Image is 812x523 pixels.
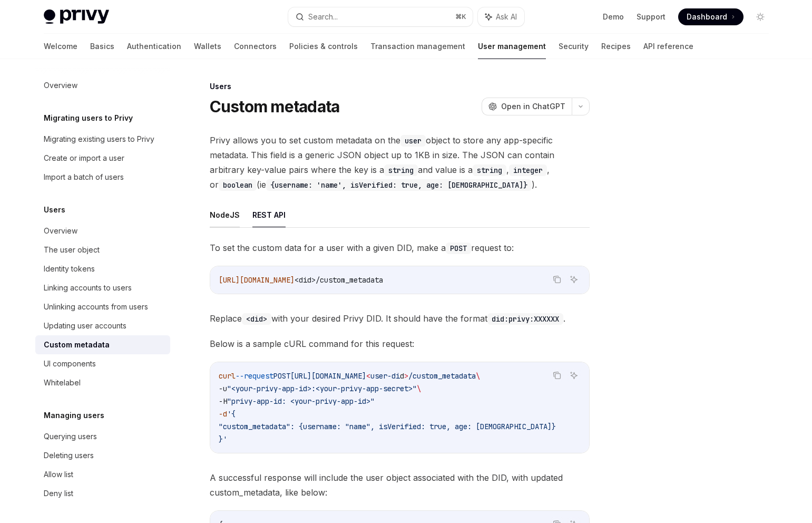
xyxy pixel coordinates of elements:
button: REST API [252,202,286,227]
span: <did>/custom_metadata [295,275,383,285]
button: Ask AI [478,7,524,26]
div: Create or import a user [44,152,124,164]
div: Deleting users [44,449,94,462]
a: API reference [643,34,693,59]
h1: Custom metadata [210,97,340,116]
span: d [400,371,404,381]
div: Updating user accounts [44,319,126,332]
a: User management [478,34,546,59]
span: -H [219,396,227,406]
span: "custom_metadata": {username: "name", isVerified: true, age: [DEMOGRAPHIC_DATA]} [219,422,556,431]
span: user-di [370,371,400,381]
span: Open in ChatGPT [501,101,565,112]
a: Allow list [35,465,170,484]
a: UI components [35,354,170,373]
a: Transaction management [370,34,465,59]
button: Ask AI [567,369,581,382]
a: Support [637,12,666,22]
a: The user object [35,240,170,259]
a: Connectors [234,34,277,59]
span: '{ [227,409,236,419]
span: > [404,371,408,381]
a: Basics [90,34,114,59]
code: string [473,164,506,176]
span: POST [273,371,290,381]
div: Overview [44,79,77,92]
div: UI components [44,357,96,370]
span: curl [219,371,236,381]
span: A successful response will include the user object associated with the DID, with updated custom_m... [210,470,590,500]
div: Import a batch of users [44,171,124,183]
code: POST [446,243,471,254]
div: Allow list [44,468,73,481]
div: Search... [308,11,338,23]
code: did:privy:XXXXXX [487,313,563,325]
a: Identity tokens [35,259,170,278]
div: Overview [44,225,77,237]
div: Deny list [44,487,73,500]
span: -d [219,409,227,419]
button: Toggle dark mode [752,8,769,25]
span: --request [236,371,273,381]
span: "privy-app-id: <your-privy-app-id>" [227,396,375,406]
button: Search...⌘K [288,7,473,26]
span: Privy allows you to set custom metadata on the object to store any app-specific metadata. This fi... [210,133,590,192]
a: Migrating existing users to Privy [35,130,170,149]
span: Replace with your desired Privy DID. It should have the format . [210,311,590,326]
img: light logo [44,9,109,24]
span: -u [219,384,227,393]
a: Security [559,34,589,59]
span: Below is a sample cURL command for this request: [210,336,590,351]
a: Whitelabel [35,373,170,392]
code: boolean [219,179,257,191]
h5: Migrating users to Privy [44,112,133,124]
span: /custom_metadata [408,371,476,381]
a: Linking accounts to users [35,278,170,297]
span: Ask AI [496,12,517,22]
a: Deleting users [35,446,170,465]
div: Migrating existing users to Privy [44,133,154,146]
a: Import a batch of users [35,168,170,187]
button: Open in ChatGPT [482,98,572,115]
a: Recipes [601,34,631,59]
span: < [366,371,370,381]
a: Updating user accounts [35,316,170,335]
a: Overview [35,221,170,240]
a: Authentication [127,34,181,59]
div: Identity tokens [44,263,95,275]
code: string [384,164,418,176]
a: Querying users [35,427,170,446]
button: Copy the contents from the code block [550,273,564,286]
div: Custom metadata [44,338,110,351]
span: [URL][DOMAIN_NAME] [219,275,295,285]
div: Unlinking accounts from users [44,301,148,313]
div: Linking accounts to users [44,282,132,294]
div: The user object [44,244,100,256]
a: Overview [35,76,170,95]
span: "<your-privy-app-id>:<your-privy-app-secret>" [227,384,417,393]
div: Whitelabel [44,376,81,389]
button: NodeJS [210,202,240,227]
span: To set the custom data for a user with a given DID, make a request to: [210,240,590,255]
a: Policies & controls [289,34,358,59]
span: \ [417,384,421,393]
h5: Managing users [44,409,104,422]
a: Dashboard [678,8,743,25]
span: ⌘ K [455,13,466,21]
a: Unlinking accounts from users [35,297,170,316]
code: {username: 'name', isVerified: true, age: [DEMOGRAPHIC_DATA]} [266,179,532,191]
a: Demo [603,12,624,22]
span: }' [219,434,227,444]
code: integer [509,164,547,176]
div: Users [210,81,590,92]
span: [URL][DOMAIN_NAME] [290,371,366,381]
a: Custom metadata [35,335,170,354]
div: Querying users [44,430,97,443]
h5: Users [44,204,65,216]
button: Copy the contents from the code block [550,369,564,382]
span: Dashboard [687,12,727,22]
a: Create or import a user [35,149,170,168]
span: \ [476,371,480,381]
a: Wallets [194,34,221,59]
code: user [400,135,426,147]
